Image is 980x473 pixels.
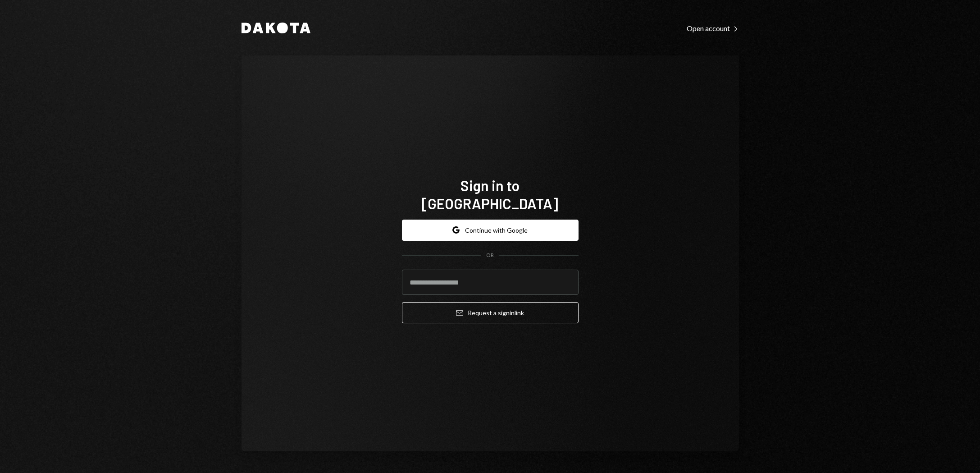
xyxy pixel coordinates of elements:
button: Continue with Google [402,220,579,241]
div: OR [486,252,494,259]
div: Open account [687,24,739,33]
button: Request a signinlink [402,302,579,323]
a: Open account [687,23,739,33]
h1: Sign in to [GEOGRAPHIC_DATA] [402,176,579,212]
